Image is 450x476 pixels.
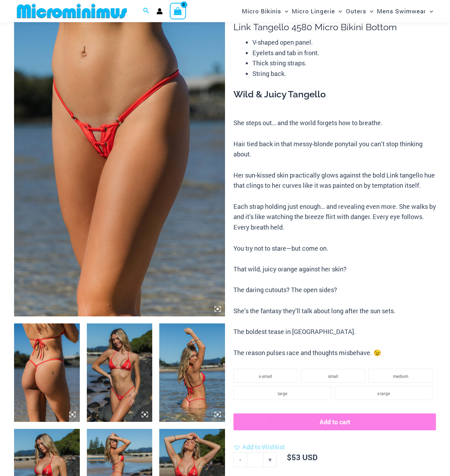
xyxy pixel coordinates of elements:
li: V-shaped open panel. [252,37,436,48]
img: Link Tangello 3070 Tri Top 4580 Micro [159,323,225,422]
input: Product quantity [247,452,263,467]
span: Add to Wishlist [242,443,285,451]
span: Menu Toggle [335,2,342,20]
a: Mens SwimwearMenu ToggleMenu Toggle [375,2,435,20]
span: Menu Toggle [281,2,288,20]
span: Micro Lingerie [292,2,335,20]
span: medium [393,373,408,379]
li: x-large [335,386,432,400]
a: Account icon link [156,8,163,14]
img: Link Tangello 4580 Micro [14,323,80,422]
span: $ [287,452,291,462]
button: Add to cart [233,413,436,430]
li: Thick string straps. [252,58,436,69]
li: String back. [252,69,436,79]
a: Search icon link [143,7,149,16]
span: small [328,373,338,379]
h3: Wild & Juicy Tangello [233,89,436,101]
a: View Shopping Cart, empty [170,3,186,19]
li: x-small [233,369,297,383]
h1: Link Tangello 4580 Micro Bikini Bottom [233,22,436,33]
li: medium [368,369,432,383]
span: Mens Swimwear [377,2,426,20]
a: OutersMenu ToggleMenu Toggle [344,2,375,20]
span: large [278,391,287,396]
span: Menu Toggle [366,2,373,20]
span: Menu Toggle [426,2,433,20]
span: x-large [377,391,390,396]
img: MM SHOP LOGO FLAT [14,3,130,19]
li: Eyelets and tab in front. [252,48,436,58]
img: Link Tangello 3070 Tri Top 4580 Micro [87,323,153,422]
a: Micro LingerieMenu ToggleMenu Toggle [290,2,344,20]
nav: Site Navigation [239,1,436,21]
a: Add to Wishlist [233,442,285,452]
span: Micro Bikinis [242,2,281,20]
li: small [301,369,365,383]
span: Outers [346,2,366,20]
a: + [263,452,277,467]
a: Micro BikinisMenu ToggleMenu Toggle [240,2,290,20]
li: large [233,386,331,400]
p: She steps out… and the world forgets how to breathe. Hair tied back in that messy-blonde ponytail... [233,118,436,358]
a: - [233,452,247,467]
bdi: 53 USD [287,452,317,462]
span: x-small [259,373,272,379]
